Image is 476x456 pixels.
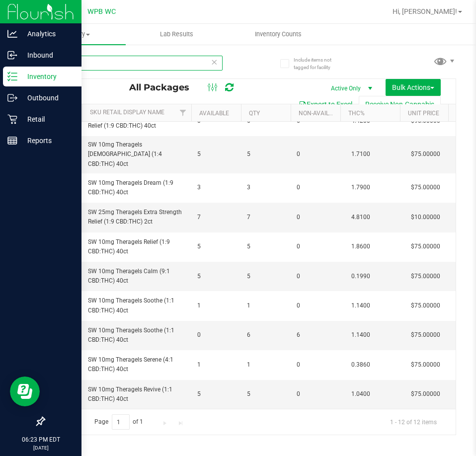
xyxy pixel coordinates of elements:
span: SW 10mg Theragels Dream (1:9 CBD:THC) 40ct [88,178,185,197]
p: 06:23 PM EDT [4,435,77,444]
p: Analytics [17,28,77,40]
a: Inventory Counts [228,24,329,45]
span: $75.00000 [406,147,445,161]
span: SW 10mg Theragels Calm (9:1 CBD:THC) 40ct [88,267,185,286]
span: 5 [247,272,285,281]
span: WPB WC [87,7,116,16]
inline-svg: Outbound [7,93,17,103]
span: SW 25mg Theragels Extra Strength Relief (1:9 CBD:THC) 2ct [88,208,185,227]
span: 4.8100 [346,210,375,225]
p: [DATE] [4,444,77,452]
a: Sku Retail Display Name [90,109,164,116]
span: SW 10mg Theragels [DEMOGRAPHIC_DATA] (1:4 CBD:THC) 40ct [88,140,185,169]
button: Export to Excel [292,96,359,113]
a: Lab Results [126,24,228,45]
span: 0 [297,150,334,159]
a: THC% [348,110,365,117]
span: 0 [297,360,334,370]
span: 6 [247,330,285,340]
span: Bulk Actions [392,83,434,91]
span: 3 [247,183,285,192]
span: SW 10mg Theragels Soothe (1:1 CBD:THC) 40ct [88,296,185,315]
iframe: Resource center [10,377,40,406]
span: 1 - 12 of 12 items [382,414,445,429]
span: 1 [197,360,235,370]
span: 0 [297,301,334,310]
span: $75.00000 [406,387,445,401]
span: SW 25mg Theragels Extra Strength Relief (1:9 CBD:THC) 40ct [88,112,185,131]
span: 0.1990 [346,269,375,284]
span: 0 [297,242,334,251]
span: 0 [297,183,334,192]
span: 0 [197,330,235,340]
span: 1.7100 [346,147,375,161]
span: All Packages [129,82,199,93]
span: 1 [247,360,285,370]
span: 5 [247,389,285,399]
span: 3 [197,183,235,192]
span: 1.1400 [346,299,375,313]
a: Unit Price [408,110,439,117]
span: 5 [247,242,285,251]
a: Non-Available [299,110,343,117]
span: $75.00000 [406,269,445,284]
a: Qty [249,110,260,117]
a: Filter [175,104,191,121]
span: 1.1400 [346,328,375,342]
inline-svg: Analytics [7,29,17,39]
input: 1 [112,414,130,430]
a: Available [199,110,229,117]
button: Bulk Actions [386,79,441,96]
span: $75.00000 [406,180,445,195]
span: 5 [247,150,285,159]
inline-svg: Inbound [7,50,17,60]
span: $75.00000 [406,239,445,254]
inline-svg: Reports [7,136,17,146]
p: Retail [17,113,77,125]
input: Search Package ID, Item Name, SKU, Lot or Part Number... [44,56,223,71]
span: Page of 1 [86,414,152,430]
span: 0 [297,272,334,281]
span: $75.00000 [406,358,445,372]
span: Include items not tagged for facility [294,56,343,71]
p: Inbound [17,49,77,61]
p: Outbound [17,92,77,104]
span: 6 [297,330,334,340]
span: Lab Results [147,30,207,39]
p: Inventory [17,71,77,82]
span: 1.8600 [346,239,375,254]
span: 1.7900 [346,180,375,195]
span: 5 [197,272,235,281]
inline-svg: Retail [7,114,17,124]
span: 0 [297,389,334,399]
span: SW 10mg Theragels Serene (4:1 CBD:THC) 40ct [88,355,185,374]
span: SW 10mg Theragels Relief (1:9 CBD:THC) 40ct [88,237,185,256]
span: Clear [211,56,218,69]
span: Inventory Counts [241,30,315,39]
span: 1.0400 [346,387,375,401]
span: 5 [197,242,235,251]
span: SW 10mg Theragels Revive (1:1 CBD:THC) 40ct [88,385,185,404]
span: 5 [197,150,235,159]
p: Reports [17,135,77,147]
span: 7 [247,213,285,222]
span: 7 [197,213,235,222]
span: 1 [197,301,235,310]
span: Hi, [PERSON_NAME]! [393,7,457,15]
button: Receive Non-Cannabis [359,96,441,113]
span: 5 [197,389,235,399]
span: 1 [247,301,285,310]
inline-svg: Inventory [7,72,17,81]
span: $75.00000 [406,328,445,342]
span: SW 10mg Theragels Soothe (1:1 CBD:THC) 40ct [88,326,185,345]
span: 0.3860 [346,358,375,372]
span: 0 [297,213,334,222]
span: $10.00000 [406,210,445,225]
span: $75.00000 [406,299,445,313]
